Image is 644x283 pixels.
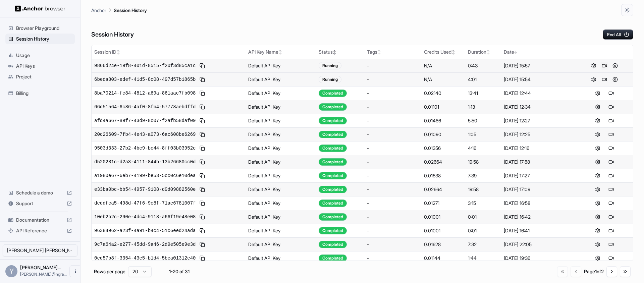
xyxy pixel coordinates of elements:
[94,268,125,275] p: Rows per page
[451,50,455,55] span: ↕
[504,62,573,69] div: [DATE] 15:57
[246,141,316,155] td: Default API Key
[16,36,72,42] span: Session History
[367,131,419,138] div: -
[468,131,498,138] div: 1:05
[468,49,498,55] div: Duration
[424,255,463,262] div: 0.01144
[468,200,498,207] div: 3:15
[504,186,573,193] div: [DATE] 17:09
[5,50,75,61] div: Usage
[94,214,196,220] span: 10eb2b2c-290e-4dc4-9118-a66f19e48e08
[16,90,72,97] span: Billing
[5,215,75,225] div: Documentation
[504,255,573,262] div: [DATE] 19:36
[162,268,196,275] div: 1-20 of 31
[246,196,316,210] td: Default API Key
[504,227,573,234] div: [DATE] 16:41
[377,50,381,55] span: ↕
[504,104,573,110] div: [DATE] 12:34
[94,117,196,124] span: afd4a667-89f7-43d9-8c07-f2afb58daf09
[504,145,573,152] div: [DATE] 12:16
[94,76,196,83] span: 6beda803-edef-41d5-8c08-497d57b1865b
[468,145,498,152] div: 4:16
[20,272,67,277] span: yashwanth@ngram.com
[504,172,573,179] div: [DATE] 17:27
[94,200,196,207] span: deddfca5-498d-47f6-9c8f-71ae6781007f
[584,268,604,275] div: Page 1 of 2
[319,158,347,166] div: Completed
[319,145,347,152] div: Completed
[367,172,419,179] div: -
[94,227,196,234] span: 96384962-a23f-4a91-b4c4-51c6eed24ada
[5,61,75,71] div: API Keys
[504,76,573,83] div: [DATE] 15:54
[468,117,498,124] div: 5:50
[367,145,419,152] div: -
[319,49,362,55] div: Status
[246,59,316,72] td: Default API Key
[468,172,498,179] div: 7:39
[424,200,463,207] div: 0.01271
[94,186,196,193] span: e33ba0bc-bb54-4957-9108-d9d09882560e
[367,186,419,193] div: -
[116,50,120,55] span: ↕
[16,227,64,234] span: API Reference
[504,90,573,97] div: [DATE] 12:44
[94,255,196,262] span: 0ed57b8f-3354-43e5-b1d4-5bea01312e40
[5,88,75,99] div: Billing
[246,210,316,224] td: Default API Key
[20,265,61,270] span: YASHWANTH KUMAR MYDAM
[319,62,341,69] div: Running
[424,76,463,83] div: N/A
[246,114,316,127] td: Default API Key
[367,62,419,69] div: -
[367,117,419,124] div: -
[424,214,463,220] div: 0.01001
[15,5,65,12] img: Anchor Logo
[248,49,313,55] div: API Key Name
[94,90,196,97] span: 8ba70214-fc84-4812-a69a-861aac7fb098
[504,49,573,55] div: Date
[367,159,419,165] div: -
[5,265,17,277] div: Y
[246,237,316,251] td: Default API Key
[486,50,490,55] span: ↕
[424,62,463,69] div: N/A
[5,198,75,209] div: Support
[514,50,518,55] span: ↓
[114,7,147,14] p: Session History
[468,159,498,165] div: 19:58
[69,265,82,277] button: Open menu
[246,169,316,182] td: Default API Key
[91,30,134,40] h6: Session History
[468,90,498,97] div: 13:41
[424,145,463,152] div: 0.01356
[16,217,64,223] span: Documentation
[424,227,463,234] div: 0.01001
[468,76,498,83] div: 4:01
[319,103,347,111] div: Completed
[16,73,72,80] span: Project
[94,172,196,179] span: a1980e67-6eb7-4199-be53-5cc0c6e10dea
[468,104,498,110] div: 1:13
[424,241,463,248] div: 0.01628
[94,62,196,69] span: 9866d24e-19f8-401d-8515-f20f3d85ca1c
[94,145,196,152] span: 9503d333-27b2-4bc9-bc44-8ff03b03952c
[278,50,282,55] span: ↕
[468,214,498,220] div: 0:01
[504,131,573,138] div: [DATE] 12:25
[319,131,347,138] div: Completed
[319,172,347,179] div: Completed
[94,159,196,165] span: d520281c-d2a3-4111-844b-13b26680cc0d
[246,86,316,100] td: Default API Key
[424,117,463,124] div: 0.01486
[424,49,463,55] div: Credits Used
[424,172,463,179] div: 0.01638
[603,30,633,40] button: End All
[91,7,106,14] p: Anchor
[468,255,498,262] div: 1:44
[367,90,419,97] div: -
[94,131,196,138] span: 20c26609-7fb4-4e43-a073-6ac608be6269
[91,6,147,14] nav: breadcrumb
